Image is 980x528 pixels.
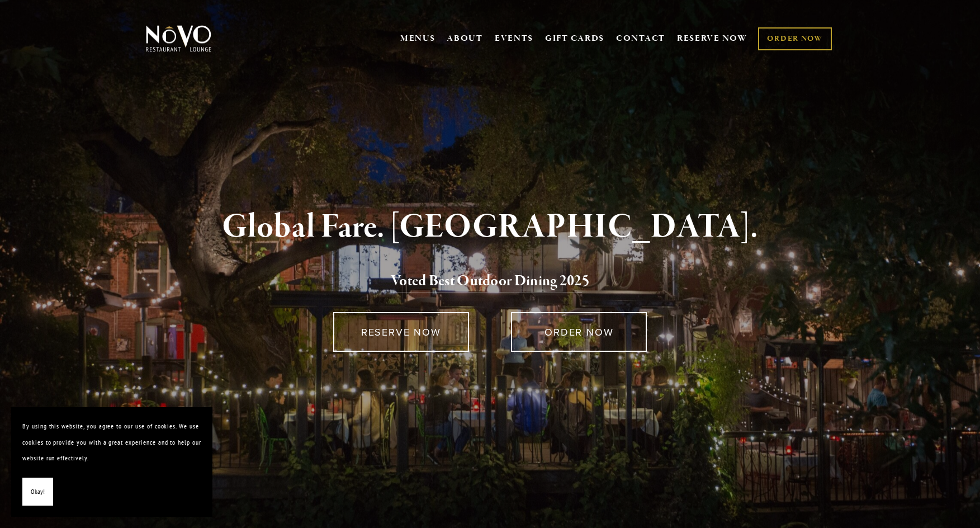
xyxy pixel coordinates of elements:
[447,33,483,44] a: ABOUT
[11,407,212,517] section: Cookie banner
[144,25,214,53] img: Novo Restaurant &amp; Lounge
[495,33,533,44] a: EVENTS
[22,478,53,506] button: Okay!
[400,33,435,44] a: MENUS
[391,271,582,293] a: Voted Best Outdoor Dining 202
[22,418,201,466] p: By using this website, you agree to our use of cookies. We use cookies to provide you with a grea...
[545,28,604,49] a: GIFT CARDS
[677,28,747,49] a: RESERVE NOW
[616,28,665,49] a: CONTACT
[333,312,469,352] a: RESERVE NOW
[164,270,816,293] h2: 5
[511,312,647,352] a: ORDER NOW
[222,206,758,248] strong: Global Fare. [GEOGRAPHIC_DATA].
[758,27,831,50] a: ORDER NOW
[31,484,45,500] span: Okay!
